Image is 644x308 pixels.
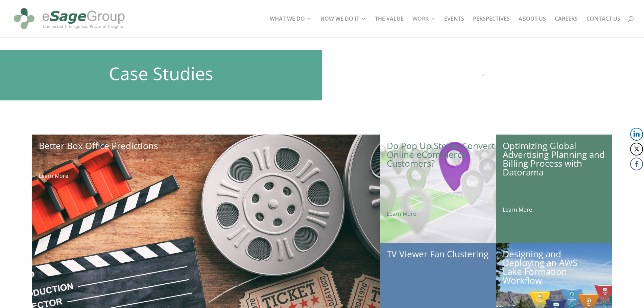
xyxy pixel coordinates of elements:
[387,210,416,217] a: Learn More
[503,140,605,178] a: Optimizing Global Advertising Planning and Billing Process with Datorama
[519,16,546,37] a: ABOUT US
[503,248,577,286] a: Designing and Deploying an AWS Lake Formation Workflow
[630,158,643,170] button: Facebook Share
[387,248,488,260] a: TV Viewer Fan Clustering
[270,16,312,37] a: WHAT WE DO
[630,128,643,141] button: LinkedIn Share
[375,16,404,37] a: THE VALUE
[503,206,532,213] a: Learn More
[412,16,435,37] a: WORK
[473,16,510,37] a: PERSPECTIVES
[39,140,158,152] a: Better Box Office Predictions
[587,16,620,37] a: CONTACT US
[39,172,68,180] a: Learn More
[630,143,643,156] button: Twitter Share
[555,16,578,37] a: CAREERS
[320,16,366,37] a: HOW WE DO IT
[387,140,495,169] a: Do Pop Up Stores Convert Online eCommerce Customers?
[444,16,464,37] a: EVENTS
[11,3,127,34] img: eSage Group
